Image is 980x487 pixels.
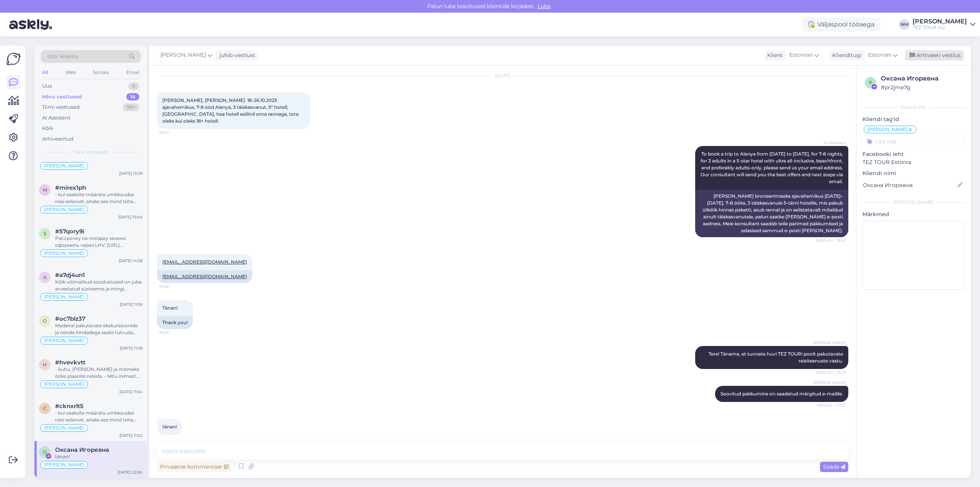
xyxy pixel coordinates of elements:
[162,259,247,265] a: [EMAIL_ADDRESS][DOMAIN_NAME]
[123,103,139,111] div: 99+
[159,130,188,135] span: 18:20
[118,214,142,220] div: [DATE] 15:04
[119,171,142,176] div: [DATE] 15:29
[42,103,80,111] div: Tiimi vestlused
[44,462,84,467] span: [PERSON_NAME]
[862,199,965,206] div: [PERSON_NAME]
[813,340,846,346] span: [PERSON_NAME]
[823,463,845,470] span: Saada
[119,258,142,264] div: [DATE] 14:58
[55,322,142,336] div: Madeiral pakutavate ekskursioonide ja nende hindadega saate tutvuda siin: [URL][DOMAIN_NAME]
[55,235,142,249] div: Рассрочку на поездку можно оформить через LHV: [URL][DOMAIN_NAME] или через ESTO: [URL][DOMAIN_NAME]
[862,104,965,111] div: Kliendi info
[789,51,813,59] span: Estonian
[869,80,872,85] span: p
[43,187,47,193] span: m
[701,151,844,184] span: To book a trip to Alanya from [DATE] to [DATE], for 7-8 nights, for 3 adults in a 5-star hotel wi...
[42,125,53,132] div: Kõik
[157,462,232,472] div: Privaatne kommentaar
[118,469,142,475] div: [DATE] 22:00
[862,115,965,123] p: Kliendi tag'id
[159,435,188,441] span: 22:00
[817,402,846,408] span: Nähtud ✓ 21:10
[881,74,962,83] div: Оксана Игоревна
[709,351,844,364] span: Tere! Täname, et tunnete huvi TEZ TOURi poolt pakutavate reisiteenuste vastu.
[817,140,846,146] span: AI Assistent
[862,210,965,218] p: Märkmed
[862,169,965,177] p: Kliendi nimi
[44,231,46,236] span: 5
[863,181,956,189] input: Lisa nimi
[899,19,910,30] div: NM
[44,426,84,430] span: [PERSON_NAME]
[44,207,84,212] span: [PERSON_NAME]
[881,83,962,92] div: # pr2jme7g
[720,391,843,397] span: Soovitud pakkumine on saadetud märgitud e-mailile.
[43,405,47,411] span: c
[862,150,965,158] p: Facebooki leht
[55,184,86,191] span: #mirex1ph
[535,3,553,10] span: Luba
[157,316,193,329] div: Thank you!
[128,82,139,90] div: 0
[55,410,142,423] div: - kui saaksite määrata umbkaudse reisi eelarvet, aitaks see mind teha pakkumise mis sobiks just T...
[695,190,848,237] div: [PERSON_NAME] broneerimiseks ajavahemikus [DATE]–[DATE], 7–8 ööks, 3 täiskasvanule 5-tärni hotell...
[157,72,848,79] div: [DATE]
[55,359,85,366] span: #hvevkvtt
[913,25,967,31] div: TEZ TOUR OÜ
[6,52,21,66] img: Askly Logo
[913,18,967,25] div: [PERSON_NAME]
[120,302,142,307] div: [DATE] 11:59
[119,433,142,438] div: [DATE] 11:02
[802,18,880,31] div: Väljaspool tööaega
[55,366,142,380] div: - kuhu, [PERSON_NAME] ja mitmeks ööks plaanite reisida. - Mitu inimest soovib reisile minna. Kui ...
[42,135,73,143] div: Arhiveeritud
[55,191,142,205] div: - kui saaksite määrata umbkaudse reisi eelarvet, aitaks see mind teha pakkumise mis sobiks just T...
[55,453,142,460] div: tänan!
[73,149,108,156] span: Minu vestlused
[120,345,142,351] div: [DATE] 11:58
[913,18,975,31] a: [PERSON_NAME]TEZ TOUR OÜ
[867,127,908,132] span: [PERSON_NAME]
[42,114,70,122] div: AI Assistent
[64,67,77,77] div: Web
[125,67,141,77] div: Email
[764,51,783,59] div: Klient
[41,67,49,77] div: All
[55,272,85,279] span: #a7dj4un1
[816,369,846,375] span: Nähtud ✓ 21:09
[162,274,247,279] a: [EMAIL_ADDRESS][DOMAIN_NAME]
[862,158,965,166] p: TEZ TOUR Estonia
[159,330,188,335] span: 18:46
[159,284,188,289] span: 18:46
[160,51,206,59] span: [PERSON_NAME]
[47,52,78,61] span: Otsi kliente
[55,279,142,292] div: Kõik võimalikud soodustused on juba arvestatud süsteemis ja mingi lisasoodustusi me pakkuda ei saa.
[55,228,84,235] span: #57qory9i
[162,424,177,430] span: tänan!
[43,362,47,367] span: h
[55,403,83,410] span: #cknxrlt5
[43,318,47,324] span: o
[44,251,84,256] span: [PERSON_NAME]
[829,51,862,59] div: Klienditugi
[42,82,52,90] div: Uus
[162,97,300,124] span: [PERSON_NAME], [PERSON_NAME] 18-26.10.2025 ajavahemikus, 7-8 ööd Alanya, 3 täiskasvanut, 5* hotel...
[816,238,846,243] span: Nähtud ✓ 18:20
[216,51,255,59] div: juhib vestlust
[813,380,846,385] span: [PERSON_NAME]
[868,51,892,59] span: Estonian
[42,93,82,101] div: Minu vestlused
[44,338,84,343] span: [PERSON_NAME]
[43,274,47,280] span: a
[119,389,142,395] div: [DATE] 11:54
[55,446,109,453] span: Оксана Игоревна
[43,449,47,455] span: О
[44,382,84,387] span: [PERSON_NAME]
[55,315,85,322] span: #oc7blz37
[905,50,964,61] div: Arhiveeri vestlus
[44,164,84,168] span: [PERSON_NAME]
[91,67,110,77] div: Socials
[126,93,139,101] div: 14
[162,305,178,311] span: Tänan!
